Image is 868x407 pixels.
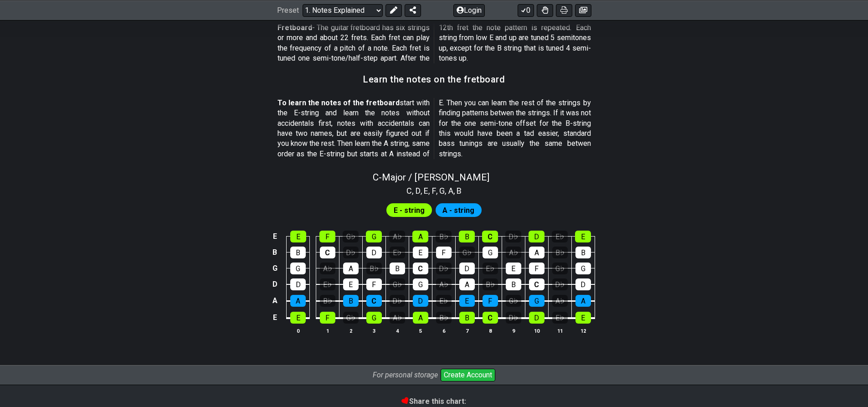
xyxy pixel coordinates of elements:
[575,231,591,242] div: E
[343,278,359,290] div: E
[390,247,405,258] div: E♭
[428,185,432,197] span: ,
[571,326,595,335] th: 12
[277,23,312,32] strong: Fretboard
[436,278,452,290] div: A♭
[366,263,382,274] div: B♭
[366,247,382,258] div: D
[290,247,306,258] div: B
[575,263,591,274] div: G
[483,278,498,290] div: B♭
[394,204,425,217] span: First enable full edit mode to edit
[575,295,591,307] div: A
[320,278,335,290] div: E♭
[277,98,400,107] strong: To learn the notes of the fretboard
[290,312,306,324] div: E
[556,4,572,16] button: Print
[413,295,428,307] div: D
[320,247,335,258] div: C
[320,263,335,274] div: A♭
[320,312,335,324] div: F
[575,247,591,258] div: B
[575,312,591,324] div: E
[459,231,475,242] div: B
[390,263,405,274] div: B
[363,74,505,84] h3: Learn the notes on the fretboard
[413,247,428,258] div: E
[453,185,457,197] span: ,
[459,247,475,258] div: G♭
[575,4,591,16] button: Create image
[506,278,521,290] div: B
[529,312,544,324] div: D
[483,295,498,307] div: F
[366,231,382,242] div: G
[287,326,310,335] th: 0
[459,278,475,290] div: A
[290,231,306,242] div: E
[518,4,534,16] button: 0
[269,260,280,276] td: G
[277,98,591,159] p: start with the E-string and learn the notes without accidentals first, notes with accidentals can...
[525,326,548,335] th: 10
[436,185,440,197] span: ,
[320,295,335,307] div: B♭
[441,369,495,381] button: Create Account
[402,183,466,197] section: Scale pitch classes
[529,263,544,274] div: F
[303,4,383,16] select: Preset
[575,278,591,290] div: D
[506,247,521,258] div: A♭
[483,263,498,274] div: E♭
[389,231,405,242] div: A♭
[290,295,306,307] div: A
[402,397,466,406] b: Share this chart:
[416,185,421,197] span: D
[552,247,568,258] div: B♭
[529,231,544,242] div: D
[269,309,280,326] td: E
[277,23,591,64] p: - The guitar fretboard has six strings or more and about 22 frets. Each fret can play the frequen...
[459,295,475,307] div: E
[343,312,359,324] div: G♭
[459,263,475,274] div: D
[366,295,382,307] div: C
[413,263,428,274] div: C
[269,244,280,260] td: B
[362,326,385,335] th: 3
[390,312,405,324] div: A♭
[373,371,438,379] i: For personal storage
[421,185,424,197] span: ,
[537,4,553,16] button: Toggle Dexterity for all fretkits
[552,263,568,274] div: G♭
[390,295,405,307] div: D♭
[385,4,402,16] button: Edit Preset
[413,278,428,290] div: G
[405,4,421,16] button: Share Preset
[409,326,432,335] th: 5
[436,312,452,324] div: B♭
[483,247,498,258] div: G
[412,231,428,242] div: A
[373,172,489,183] span: C - Major / [PERSON_NAME]
[343,295,359,307] div: B
[548,326,571,335] th: 11
[343,263,359,274] div: A
[529,247,544,258] div: A
[478,326,502,335] th: 8
[343,247,359,258] div: D♭
[424,185,428,197] span: E
[455,326,478,335] th: 7
[406,185,412,197] span: C
[529,295,544,307] div: G
[385,326,409,335] th: 4
[453,4,485,16] button: Login
[436,263,452,274] div: D♭
[277,6,299,15] span: Preset
[442,204,474,217] span: First enable full edit mode to edit
[366,312,382,324] div: G
[436,295,452,307] div: E♭
[552,278,568,290] div: D♭
[439,185,445,197] span: G
[316,326,339,335] th: 1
